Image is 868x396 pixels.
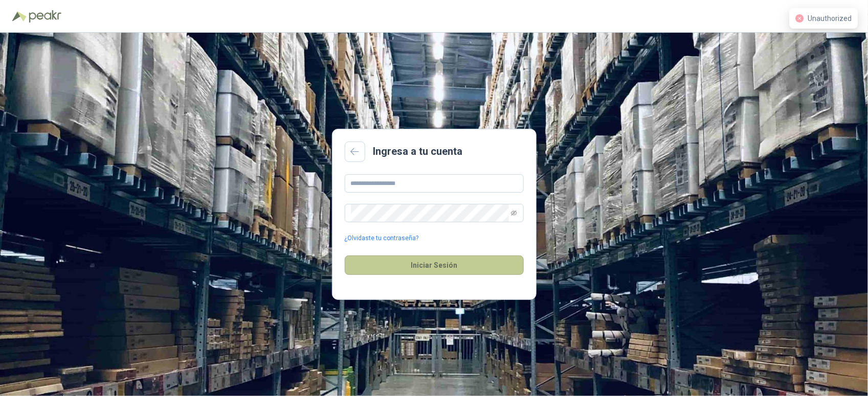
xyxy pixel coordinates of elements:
span: close-circle [795,14,804,22]
button: Iniciar Sesión [345,255,524,275]
img: Logo [12,11,27,21]
h2: Ingresa a tu cuenta [373,144,463,159]
a: ¿Olvidaste tu contraseña? [345,234,419,243]
span: Unauthorized [808,14,852,22]
img: Peakr [29,10,61,22]
span: eye-invisible [511,210,517,216]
